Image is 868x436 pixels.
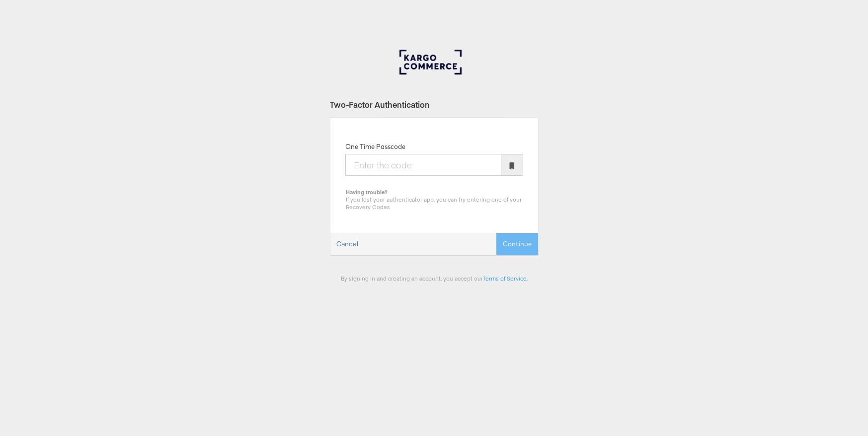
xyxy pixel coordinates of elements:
[483,275,527,282] a: Terms of Service
[346,188,388,196] b: Having trouble?
[346,196,522,211] span: If you lost your authenticator app, you can try entering one of your Recovery Codes
[345,142,405,151] label: One Time Passcode
[345,154,501,176] input: Enter the code
[330,275,539,282] div: By signing in and creating an account, you accept our .
[330,233,364,255] a: Cancel
[330,99,539,110] div: Two-Factor Authentication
